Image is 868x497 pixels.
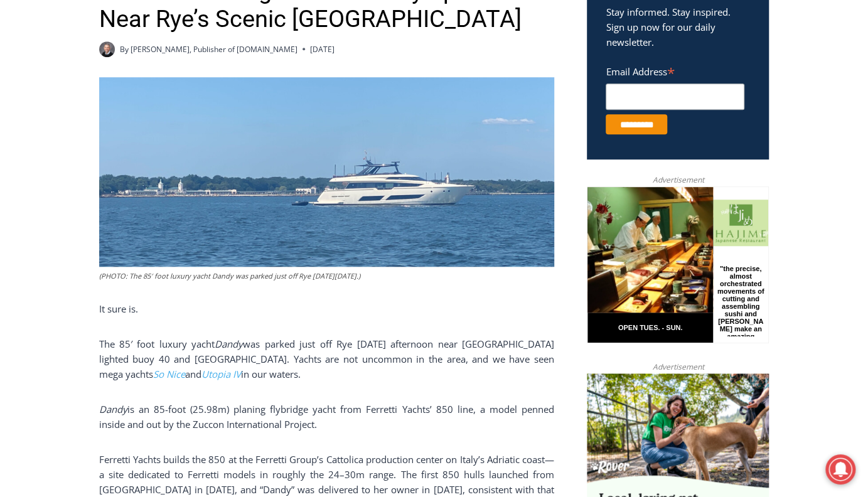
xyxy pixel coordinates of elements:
[302,122,608,156] a: Intern @ [DOMAIN_NAME]
[606,59,744,82] label: Email Address
[99,302,138,315] span: It sure is.
[153,368,185,380] a: So Nice
[640,174,716,186] span: Advertisement
[131,44,297,55] a: [PERSON_NAME], Publisher of [DOMAIN_NAME]
[99,270,554,282] figcaption: (PHOTO: The 85′ foot luxury yacht Dandy was parked just off Rye [DATE][DATE].)
[328,125,582,153] span: Intern @ [DOMAIN_NAME]
[82,23,310,35] div: Serving [GEOGRAPHIC_DATA] Since [DATE]
[215,338,243,350] span: Dandy
[201,368,241,380] a: Utopia IV
[99,41,115,57] a: Author image
[640,361,716,373] span: Advertisement
[4,129,123,177] span: Open Tues. - Sun. [PHONE_NUMBER]
[120,43,129,55] span: By
[99,403,554,430] span: is an 85-foot (25.98m) planing flybridge yacht from Ferretti Yachts’ 850 line, a model penned ins...
[99,338,554,380] span: was parked just off Rye [DATE] afternoon near [GEOGRAPHIC_DATA] lighted buoy 40 and [GEOGRAPHIC_D...
[99,77,554,267] img: (PHOTO: The 85' foot luxury yacht Dandy was parked just off Rye on Friday, August 8, 2025.)
[241,368,301,380] span: in our waters.
[99,403,127,415] span: Dandy
[382,13,437,48] h4: Book [PERSON_NAME]'s Good Humor for Your Event
[317,1,593,122] div: "[PERSON_NAME] and I covered the [DATE] Parade, which was a really eye opening experience as I ha...
[1,126,126,156] a: Open Tues. - Sun. [PHONE_NUMBER]
[99,338,215,350] span: The 85′ foot luxury yacht
[304,1,379,57] img: s_800_809a2aa2-bb6e-4add-8b5e-749ad0704c34.jpeg
[373,4,453,57] a: Book [PERSON_NAME]'s Good Humor for Your Event
[185,368,201,380] span: and
[606,4,750,50] p: Stay informed. Stay inspired. Sign up now for our daily newsletter.
[310,43,335,55] time: [DATE]
[129,78,178,150] div: "the precise, almost orchestrated movements of cutting and assembling sushi and [PERSON_NAME] mak...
